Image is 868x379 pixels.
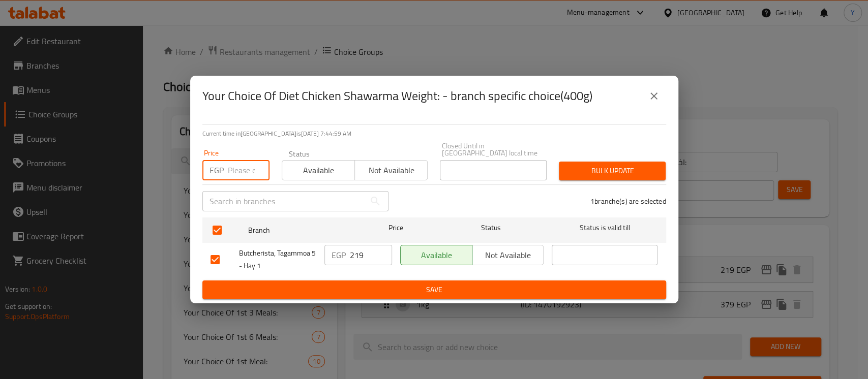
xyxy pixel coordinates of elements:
[350,245,392,265] input: Please enter price
[476,248,540,263] span: Not available
[559,162,666,180] button: Bulk update
[438,222,544,234] span: Status
[405,248,468,263] span: Available
[239,247,316,272] span: Butcherista, Tagammoa 5 - Hay 1
[202,191,365,211] input: Search in branches
[472,245,544,265] button: Not available
[211,283,658,296] span: Save
[354,160,428,180] button: Not available
[202,280,666,299] button: Save
[228,160,270,180] input: Please enter price
[202,88,592,104] h2: Your Choice Of Diet Chicken Shawarma Weight: - branch specific choice(400g)
[209,164,224,176] p: EGP
[362,222,430,234] span: Price
[567,165,657,177] span: Bulk update
[202,129,666,138] p: Current time in [GEOGRAPHIC_DATA] is [DATE] 7:44:59 AM
[332,249,346,261] p: EGP
[286,163,351,178] span: Available
[590,196,666,206] p: 1 branche(s) are selected
[248,224,354,237] span: Branch
[552,222,657,234] span: Status is valid till
[642,84,666,108] button: close
[359,163,424,178] span: Not available
[282,160,355,180] button: Available
[400,245,472,265] button: Available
